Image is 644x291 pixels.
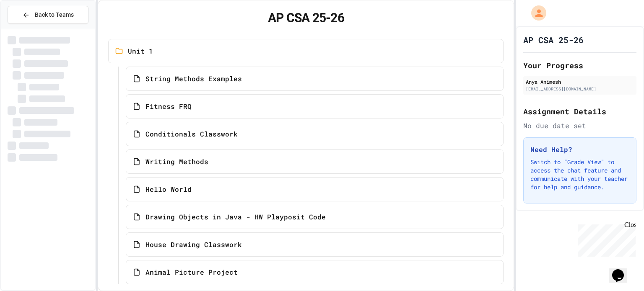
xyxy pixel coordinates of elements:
[523,59,636,71] h2: Your Progress
[523,34,584,46] h1: AP CSA 25-26
[145,267,238,277] span: Animal Picture Project
[574,221,636,257] iframe: chat widget
[3,3,58,53] div: Chat with us now!Close
[128,46,153,56] span: Unit 1
[126,94,504,118] a: Fitness FRQ
[126,205,504,229] a: Drawing Objects in Java - HW Playposit Code
[526,78,634,85] div: Anya Animesh
[126,67,504,91] a: String Methods Examples
[145,129,238,139] span: Conditionals Classwork
[609,258,636,283] iframe: chat widget
[145,101,192,111] span: Fitness FRQ
[526,86,634,92] div: [EMAIL_ADDRESS][DOMAIN_NAME]
[522,3,548,23] div: My Account
[145,157,208,167] span: Writing Methods
[126,122,504,146] a: Conditionals Classwork
[523,121,636,131] div: No due date set
[8,6,88,24] button: Back to Teams
[530,158,629,191] p: Switch to "Grade View" to access the chat feature and communicate with your teacher for help and ...
[126,149,504,174] a: Writing Methods
[126,232,504,257] a: House Drawing Classwork
[35,10,74,19] span: Back to Teams
[523,106,636,117] h2: Assignment Details
[108,10,504,26] h1: AP CSA 25-26
[145,212,326,222] span: Drawing Objects in Java - HW Playposit Code
[145,74,242,84] span: String Methods Examples
[126,177,504,201] a: Hello World
[145,239,242,250] span: House Drawing Classwork
[126,260,504,284] a: Animal Picture Project
[530,144,629,155] h3: Need Help?
[145,184,192,194] span: Hello World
